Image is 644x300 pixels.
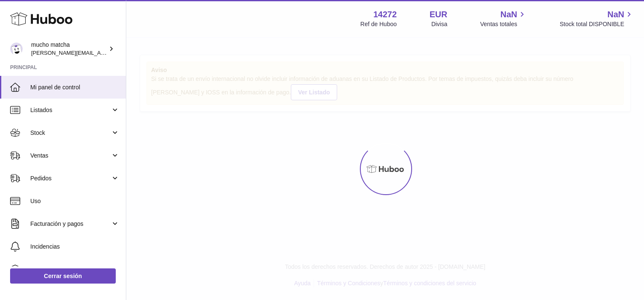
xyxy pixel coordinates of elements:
span: Uso [30,197,120,205]
strong: 14272 [373,9,397,20]
span: Ventas [30,152,111,160]
span: Pedidos [30,174,111,182]
span: Facturación y pagos [30,220,111,228]
span: Incidencias [30,243,120,251]
span: Stock [30,129,111,137]
span: Mi panel de control [30,83,120,91]
span: Stock total DISPONIBLE [560,20,634,28]
img: irina.muchomatcha@gmail.com [10,43,23,55]
span: Listados [30,106,111,114]
span: [PERSON_NAME][EMAIL_ADDRESS][DOMAIN_NAME] [31,49,169,56]
strong: EUR [430,9,447,20]
div: Ref de Huboo [360,20,397,28]
span: Canales [30,265,120,273]
div: Divisa [431,20,447,28]
a: NaN Stock total DISPONIBLE [560,9,634,28]
span: NaN [500,9,517,20]
span: Ventas totales [480,20,527,28]
span: NaN [607,9,624,20]
a: Cerrar sesión [10,268,116,284]
div: mucho matcha [31,41,107,57]
a: NaN Ventas totales [480,9,527,28]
